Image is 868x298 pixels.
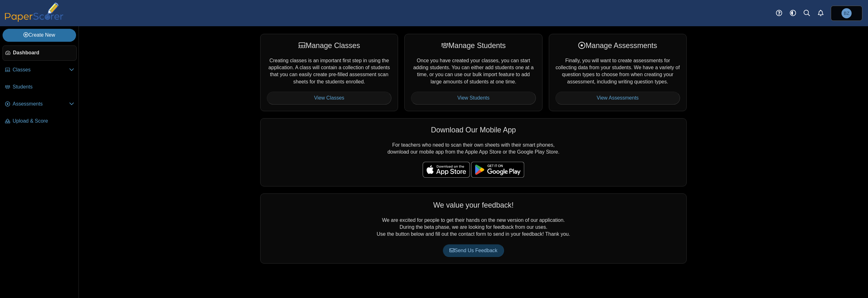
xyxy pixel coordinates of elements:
a: View Students [411,92,536,104]
a: Create New [3,29,76,41]
a: Assessments [3,97,77,112]
span: Bo Zhang [844,11,849,15]
span: Bo Zhang [842,8,852,18]
div: We value your feedback! [267,200,680,210]
div: Creating classes is an important first step in using the application. A class will contain a coll... [260,34,398,111]
img: PaperScorer [3,3,66,22]
span: Assessments [13,100,69,107]
span: Dashboard [13,49,74,56]
a: Alerts [814,6,828,20]
span: Send Us Feedback [449,248,497,253]
img: google-play-badge.png [471,162,524,178]
a: Dashboard [3,46,77,61]
div: Manage Assessments [555,40,680,51]
a: PaperScorer [3,17,66,23]
div: Once you have created your classes, you can start adding students. You can either add students on... [404,34,542,111]
a: Upload & Score [3,114,77,129]
a: View Classes [267,92,391,104]
div: We are excited for people to get their hands on the new version of our application. During the be... [260,193,687,264]
a: Bo Zhang [831,6,862,21]
div: Manage Students [411,40,536,51]
span: Students [13,83,74,90]
a: Send Us Feedback [443,244,504,257]
a: Students [3,80,77,95]
img: apple-store-badge.svg [423,162,470,178]
div: For teachers who need to scan their own sheets with their smart phones, download our mobile app f... [260,118,687,186]
div: Download Our Mobile App [267,125,680,135]
a: View Assessments [555,92,680,104]
div: Finally, you will want to create assessments for collecting data from your students. We have a va... [549,34,687,111]
div: Manage Classes [267,40,391,51]
a: Classes [3,63,77,78]
span: Upload & Score [13,118,74,125]
span: Classes [13,66,69,73]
